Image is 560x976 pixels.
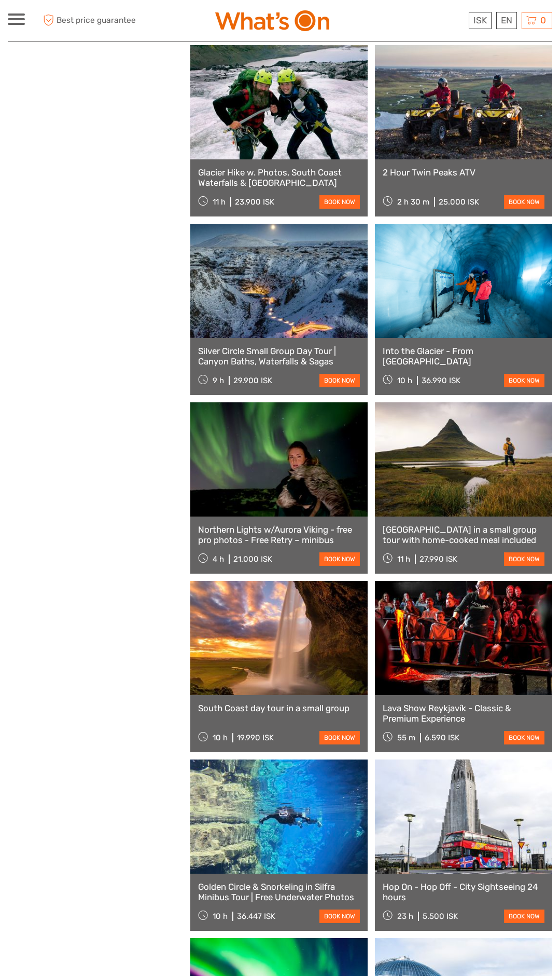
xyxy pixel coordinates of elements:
a: Silver Circle Small Group Day Tour | Canyon Baths, Waterfalls & Sagas [198,346,360,367]
span: Best price guarantee [40,12,144,29]
a: Northern Lights w/Aurora Viking - free pro photos - Free Retry – minibus [198,524,360,546]
div: 19.990 ISK [237,733,274,742]
span: 2 h 30 m [397,197,429,207]
span: 10 h [213,733,228,742]
div: 36.447 ISK [237,912,275,921]
a: 2 Hour Twin Peaks ATV [383,167,544,178]
span: 4 h [213,554,224,564]
a: Into the Glacier - From [GEOGRAPHIC_DATA] [383,346,544,367]
div: 6.590 ISK [425,733,459,742]
span: ISK [473,15,487,25]
div: 21.000 ISK [233,554,272,564]
span: 23 h [397,912,413,921]
a: Glacier Hike w. Photos, South Coast Waterfalls & [GEOGRAPHIC_DATA] [198,167,360,188]
div: 29.900 ISK [233,376,272,385]
a: Lava Show Reykjavík - Classic & Premium Experience [383,703,544,724]
a: book now [504,195,544,209]
a: book now [504,731,544,744]
a: South Coast day tour in a small group [198,703,360,713]
span: 11 h [213,197,226,207]
span: 10 h [397,376,412,385]
a: book now [319,195,360,209]
span: 10 h [213,912,228,921]
div: 23.900 ISK [235,197,274,207]
a: Golden Circle & Snorkeling in Silfra Minibus Tour | Free Underwater Photos [198,882,360,903]
a: [GEOGRAPHIC_DATA] in a small group tour with home-cooked meal included [383,524,544,546]
a: book now [504,552,544,566]
a: Hop On - Hop Off - City Sightseeing 24 hours [383,882,544,903]
img: What's On [215,10,329,31]
span: 9 h [213,376,224,385]
a: book now [504,374,544,387]
a: book now [504,910,544,923]
div: 5.500 ISK [423,912,458,921]
span: 55 m [397,733,415,742]
div: EN [496,12,517,29]
div: 27.990 ISK [419,554,457,564]
span: 0 [539,15,548,25]
div: 25.000 ISK [439,197,479,207]
a: book now [319,910,360,923]
a: book now [319,374,360,387]
a: book now [319,552,360,566]
a: book now [319,731,360,744]
span: 11 h [397,554,410,564]
div: 36.990 ISK [422,376,460,385]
